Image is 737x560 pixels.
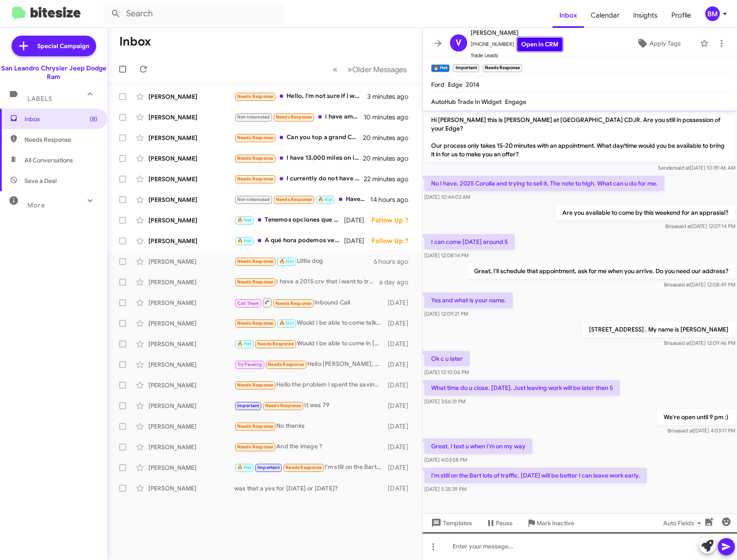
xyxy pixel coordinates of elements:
[471,51,562,60] span: Trade Leads
[257,465,280,470] span: Important
[675,281,690,288] span: said at
[237,341,252,347] span: 🔥 Hot
[466,81,480,88] span: 2014
[364,175,415,183] div: 22 minutes ago
[237,197,270,202] span: Not-Interested
[237,362,262,367] span: Try Pausing
[364,113,415,122] div: 10 minutes ago
[27,201,45,209] span: More
[677,223,692,229] span: said at
[234,174,364,184] div: I currently do not have the challenger anymore.
[148,216,234,225] div: [PERSON_NAME]
[664,340,735,346] span: Brisa [DATE] 12:09:46 PM
[424,194,470,200] span: [DATE] 10:44:03 AM
[431,64,450,72] small: 🔥 Hot
[237,279,274,285] span: Needs Response
[257,341,294,347] span: Needs Response
[234,380,386,390] div: Hello the problem I spent the savings that I had because I had a family emergency and I reader to...
[148,195,234,204] div: [PERSON_NAME]
[582,322,735,337] p: [STREET_ADDRESS] . My name is [PERSON_NAME]
[467,263,735,279] p: Great, I'll schedule that appointment, ask for me when you arrive. Do you need our address?
[237,176,274,182] span: Needs Response
[386,422,415,431] div: [DATE]
[344,237,372,245] div: [DATE]
[234,484,386,493] div: was that a yes for [DATE] or [DATE]?
[24,115,97,123] span: Inbox
[424,292,513,308] p: Yes and what is your name.
[234,215,344,225] div: Tenemos opciones que pueden ofrecer pagos bajos
[424,310,468,317] span: [DATE] 12:09:21 PM
[148,381,234,390] div: [PERSON_NAME]
[234,277,379,287] div: I have a 2015 crv that i want to trade in but idk if its allowed. I owe 3500 on it and i owe back...
[237,259,274,264] span: Needs Response
[471,27,562,38] span: [PERSON_NAME]
[24,135,97,144] span: Needs Response
[556,205,735,220] p: Are you available to come by this weekend for an apprasial?
[234,318,386,328] div: Would I be able to come talk with you [DATE] if that's ok with you..
[367,92,415,101] div: 3 minutes ago
[386,443,415,451] div: [DATE]
[370,195,415,204] div: 14 hours ago
[386,319,415,328] div: [DATE]
[423,515,479,531] button: Templates
[148,257,234,266] div: [PERSON_NAME]
[148,443,234,451] div: [PERSON_NAME]
[347,64,352,75] span: »
[275,301,312,306] span: Needs Response
[237,320,274,326] span: Needs Response
[448,81,462,88] span: Edge
[431,81,444,88] span: Ford
[626,3,665,28] a: Insights
[24,156,73,164] span: All Conversations
[90,115,97,123] span: (8)
[12,36,96,56] a: Special Campaign
[424,486,466,492] span: [DATE] 5:25:39 PM
[675,340,690,346] span: said at
[237,423,274,429] span: Needs Response
[148,92,234,101] div: [PERSON_NAME]
[386,463,415,472] div: [DATE]
[424,438,532,454] p: Great. I text u when I'm on my way
[148,484,234,493] div: [PERSON_NAME]
[352,65,407,74] span: Older Messages
[675,164,690,171] span: said at
[237,114,270,120] span: Not-Interested
[553,3,584,28] a: Inbox
[148,319,234,328] div: [PERSON_NAME]
[665,223,735,229] span: Brisa [DATE] 12:07:14 PM
[342,61,412,78] button: Next
[698,6,728,21] button: BM
[234,339,386,349] div: Would I be able to come in [DATE] or do I need to set up an appointment?
[424,369,469,375] span: [DATE] 12:10:06 PM
[148,175,234,183] div: [PERSON_NAME]
[372,216,415,225] div: Follow Up ?
[379,278,415,286] div: a day ago
[24,177,57,185] span: Save a Deal
[374,257,415,266] div: 6 hours ago
[471,38,562,51] span: [PHONE_NUMBER]
[237,444,274,450] span: Needs Response
[237,135,274,140] span: Needs Response
[234,91,367,101] div: Hello, I'm not sure if I would. But, like you said, if the price was right maybe I would
[148,298,234,307] div: [PERSON_NAME]
[234,256,374,266] div: Little dog
[237,217,252,223] span: 🔥 Hot
[424,468,647,483] p: I'm still on the Bart lots of traffic. [DATE] will be better I can leave work early.
[424,112,735,162] p: Hi [PERSON_NAME] this is [PERSON_NAME] at [GEOGRAPHIC_DATA] CDJR. Are you still in possession of ...
[621,36,696,51] button: Apply Tags
[364,154,415,163] div: 20 minutes ago
[234,359,386,369] div: Hello [PERSON_NAME], At this time, we have decided to hold off on letting go of the X5. I'll be i...
[665,3,698,28] a: Profile
[268,362,304,367] span: Needs Response
[148,463,234,472] div: [PERSON_NAME]
[237,382,274,388] span: Needs Response
[496,515,513,531] span: Pause
[119,35,151,49] h1: Inbox
[276,114,312,120] span: Needs Response
[649,36,681,51] span: Apply Tags
[333,64,338,75] span: «
[234,112,364,122] div: i have amg g53 loking forward to go back into a 2024 or newer [PERSON_NAME] or 2024 or new g63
